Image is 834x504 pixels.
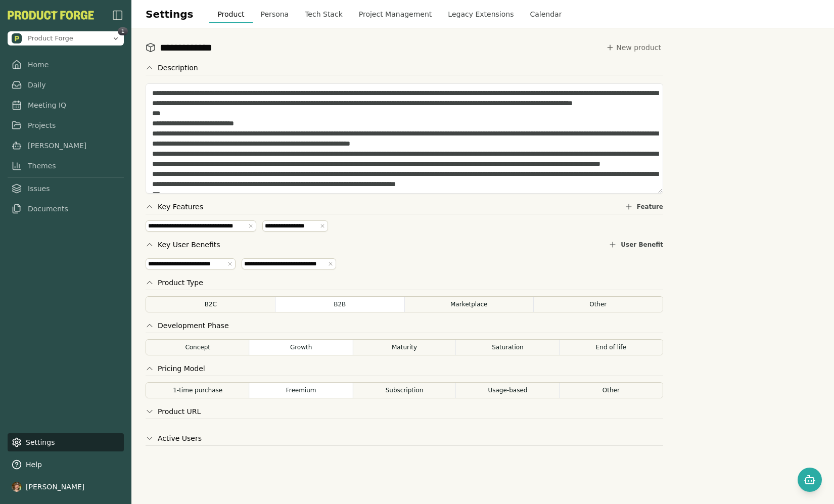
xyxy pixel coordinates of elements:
button: Active Users [146,433,202,443]
a: Settings [8,433,124,451]
span: 1 [118,27,128,35]
img: sidebar [112,9,124,21]
button: Remove tag [248,223,254,229]
button: Open chat [798,468,822,492]
button: Saturation [455,339,560,355]
button: 1-time purchase [146,382,250,398]
button: Pricing Model [146,363,205,374]
button: User Benefit [609,240,663,250]
button: New product [604,40,663,55]
img: profile [12,482,22,492]
button: PF-Logo [8,11,94,20]
button: Key Features [146,202,203,212]
img: Product Forge [8,11,94,20]
button: Maturity [352,339,456,355]
a: Issues [8,179,124,198]
button: Usage-based [455,382,560,398]
button: Development Phase [146,320,229,331]
button: Description [146,63,198,73]
button: Open organization switcher [8,31,124,45]
button: Product Type [146,278,203,288]
button: Subscription [352,382,456,398]
button: Remove tag [319,223,326,229]
button: Close Sidebar [112,9,124,21]
button: Growth [249,339,353,355]
button: [PERSON_NAME] [8,478,124,496]
button: Marketplace [404,296,534,312]
button: B2C [146,296,276,312]
a: Home [8,56,124,74]
button: Feature [625,202,663,212]
button: Help [8,455,124,474]
button: Calendar [522,5,570,23]
img: Product Forge [12,33,22,43]
button: B2B [275,296,405,312]
button: Remove tag [328,261,334,267]
button: Other [559,382,663,398]
button: Key User Benefits [146,240,220,250]
span: Product Forge [28,34,73,43]
a: Meeting IQ [8,96,124,114]
button: Other [533,296,664,312]
button: Product URL [146,406,201,417]
a: Documents [8,200,124,218]
a: Themes [8,157,124,175]
a: Daily [8,76,124,94]
button: Project Management [351,5,440,23]
span: User Benefit [621,241,663,249]
h1: Settings [146,7,193,22]
button: Concept [146,339,250,355]
button: Product [209,5,252,23]
button: Freemium [249,382,353,398]
button: End of life [559,339,663,355]
button: Tech Stack [297,5,351,23]
a: Projects [8,116,124,134]
span: Feature [637,203,663,211]
a: [PERSON_NAME] [8,136,124,155]
button: Remove tag [227,261,233,267]
button: Persona [253,5,297,23]
button: Legacy Extensions [440,5,522,23]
